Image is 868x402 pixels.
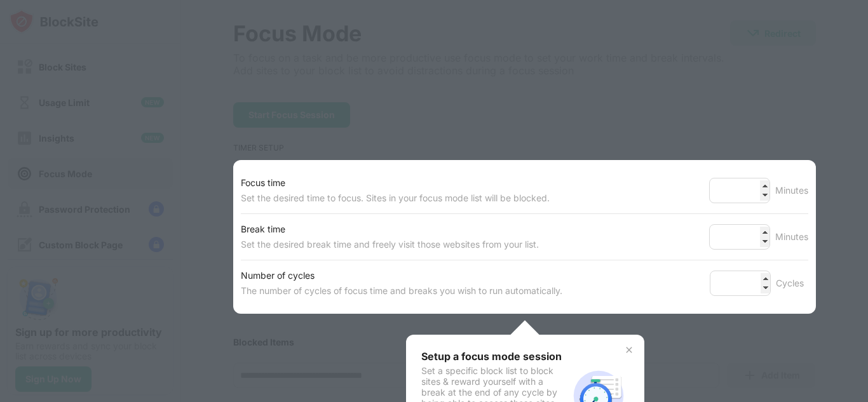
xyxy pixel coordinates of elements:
div: Set the desired break time and freely visit those websites from your list. [241,237,539,252]
div: Minutes [775,229,808,245]
div: Number of cycles [241,268,562,283]
div: The number of cycles of focus time and breaks you wish to run automatically. [241,283,562,298]
div: Set the desired time to focus. Sites in your focus mode list will be blocked. [241,191,550,206]
div: Cycles [776,276,808,291]
div: Break time [241,222,539,237]
div: Setup a focus mode session [421,350,568,363]
div: Focus time [241,175,550,191]
div: Minutes [775,183,808,198]
img: x-button.svg [624,345,634,355]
